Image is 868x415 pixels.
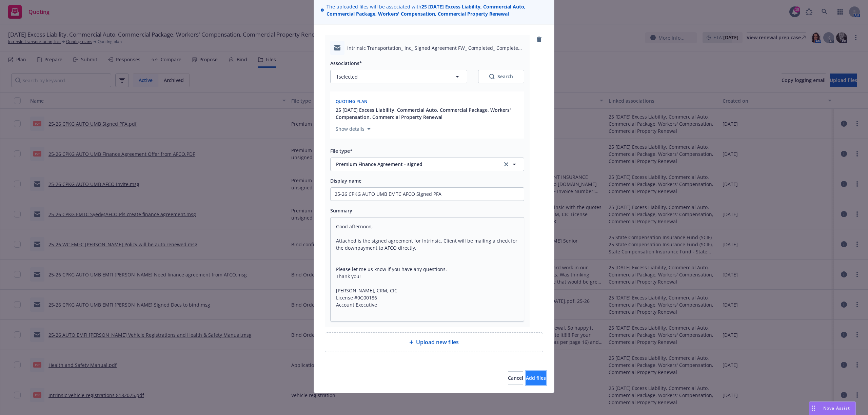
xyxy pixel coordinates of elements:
[809,401,856,415] button: Nova Assist
[333,125,373,133] button: Show details
[336,73,358,80] span: 1 selected
[330,207,352,214] span: Summary
[330,148,353,154] span: File type*
[325,332,543,352] div: Upload new files
[336,161,493,168] span: Premium Finance Agreement - signed
[330,70,467,83] button: 1selected
[327,3,547,17] span: The uploaded files will be associated with
[535,35,543,43] a: remove
[823,405,850,411] span: Nova Assist
[330,158,524,171] button: Premium Finance Agreement - signedclear selection
[416,338,459,346] span: Upload new files
[508,375,523,381] span: Cancel
[331,188,524,201] input: Add display name here...
[526,375,546,381] span: Add files
[809,402,818,415] div: Drag to move
[489,73,513,80] div: Search
[478,70,524,83] button: SearchSearch
[526,371,546,385] button: Add files
[502,160,510,168] a: clear selection
[489,74,495,79] svg: Search
[330,178,361,184] span: Display name
[327,3,526,17] strong: 25 [DATE] Excess Liability, Commercial Auto, Commercial Package, Workers' Compensation, Commercia...
[330,60,362,66] span: Associations*
[336,106,520,121] button: 25 [DATE] Excess Liability, Commercial Auto, Commercial Package, Workers' Compensation, Commercia...
[508,371,523,385] button: Cancel
[347,44,524,51] span: Intrinsic Transportation_ Inc_ Signed Agreement FW_ Completed_ Complete with Docusign_ PFA-000002...
[330,217,524,321] textarea: Good afternoon, Attached is the signed agreement for Intrinsic. Client will be mailing a check fo...
[336,99,368,104] span: Quoting plan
